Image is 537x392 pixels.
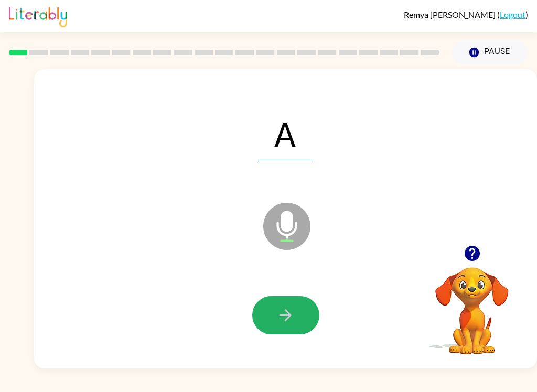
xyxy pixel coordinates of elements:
[420,251,524,356] video: Your browser must support playing .mp4 files to use Literably. Please try using another browser.
[258,106,313,160] span: A
[452,40,528,64] button: Pause
[404,9,528,19] div: ( )
[9,4,67,27] img: Literably
[404,9,497,19] span: Remya [PERSON_NAME]
[500,9,525,19] a: Logout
